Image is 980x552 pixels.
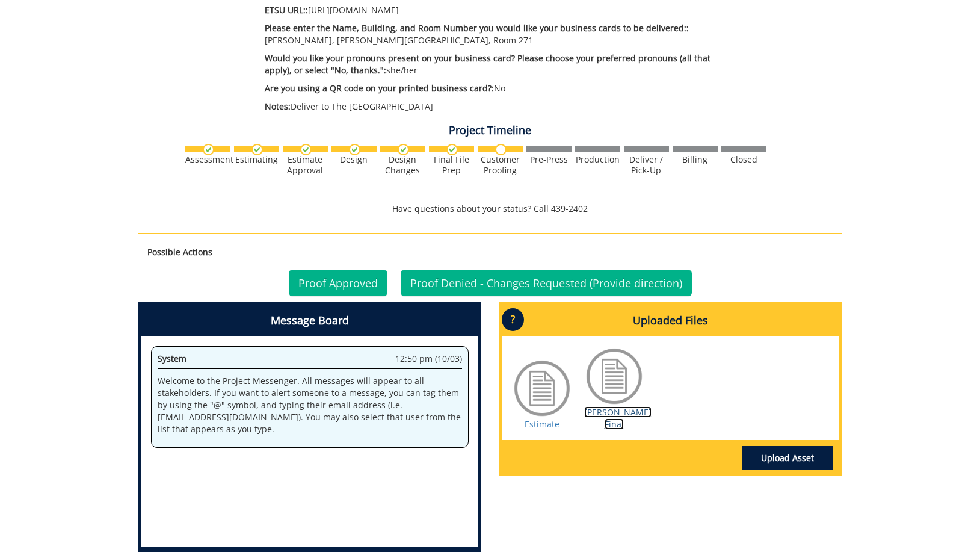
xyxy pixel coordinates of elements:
div: Estimating [234,154,279,165]
a: Proof Denied - Changes Requested (Provide direction) [401,270,692,296]
div: Deliver / Pick-Up [624,154,669,176]
span: Are you using a QR code on your printed business card?: [265,82,494,94]
img: no [495,144,507,155]
div: Design Changes [380,154,425,176]
p: [URL][DOMAIN_NAME] [265,4,736,16]
div: Assessment [185,154,230,165]
p: [PERSON_NAME], [PERSON_NAME][GEOGRAPHIC_DATA], Room 271 [265,22,736,46]
span: ETSU URL:: [265,4,308,16]
div: Final File Prep [429,154,474,176]
p: Have questions about your status? Call 439-2402 [138,203,842,215]
p: she/her [265,52,736,76]
span: Notes: [265,101,291,112]
p: ? [502,308,524,331]
p: No [265,82,736,95]
div: Billing [673,154,718,165]
h4: Uploaded Files [502,305,839,336]
span: 12:50 pm (10/03) [395,353,462,365]
img: checkmark [446,144,458,155]
a: Estimate [525,418,559,430]
img: checkmark [251,144,263,155]
p: Deliver to The [GEOGRAPHIC_DATA] [265,101,736,113]
a: [PERSON_NAME] Final [584,406,652,430]
p: Welcome to the Project Messenger. All messages will appear to all stakeholders. If you want to al... [158,375,462,435]
span: Please enter the Name, Building, and Room Number you would like your business cards to be deliver... [265,22,689,34]
h4: Project Timeline [138,125,842,137]
a: Upload Asset [742,446,833,470]
img: checkmark [300,144,312,155]
span: System [158,353,186,364]
div: Estimate Approval [283,154,328,176]
strong: Possible Actions [147,246,212,258]
a: Proof Approved [289,270,387,296]
span: Would you like your pronouns present on your business card? Please choose your preferred pronouns... [265,52,710,76]
div: Customer Proofing [478,154,523,176]
div: Design [331,154,377,165]
img: checkmark [398,144,409,155]
img: checkmark [203,144,214,155]
div: Pre-Press [526,154,572,165]
img: checkmark [349,144,360,155]
div: Production [575,154,620,165]
h4: Message Board [141,305,478,336]
div: Closed [721,154,766,165]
